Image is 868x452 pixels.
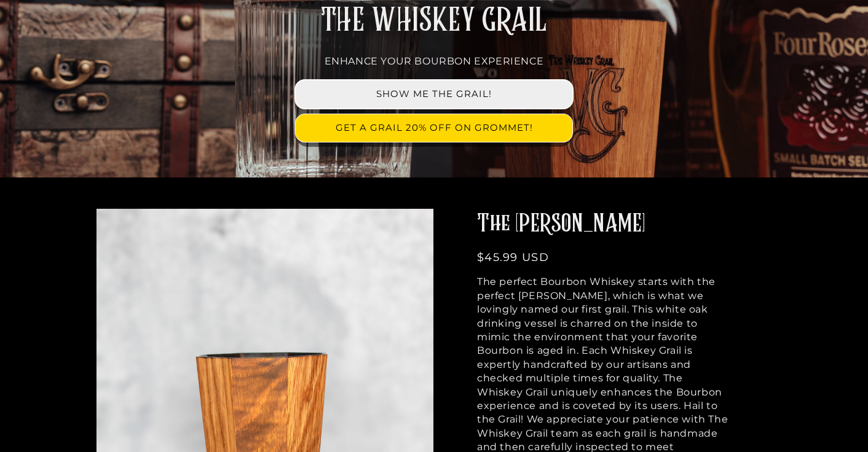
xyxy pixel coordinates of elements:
a: GET A GRAIL 20% OFF ON GROMMET! [296,114,572,142]
a: SHOW ME THE GRAIL! [296,80,572,108]
h2: The [PERSON_NAME] [477,208,729,240]
span: $45.99 USD [477,251,549,264]
span: THE WHISKEY GRAIL [321,5,547,37]
span: ENHANCE YOUR BOURBON EXPERIENCE [325,55,544,67]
